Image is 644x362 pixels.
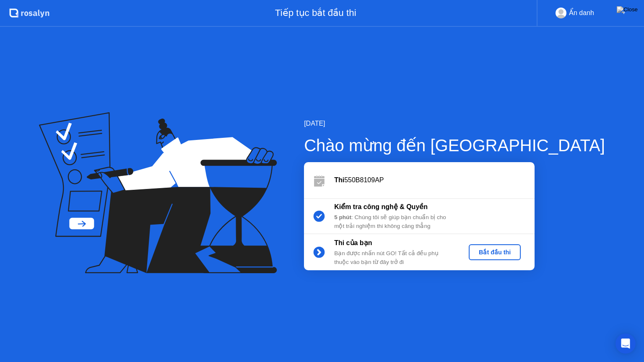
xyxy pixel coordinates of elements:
[469,244,521,260] button: Bắt đầu thi
[334,239,372,246] b: Thi của bạn
[615,334,636,354] div: Open Intercom Messenger
[304,133,605,158] div: Chào mừng đến [GEOGRAPHIC_DATA]
[304,119,605,129] div: [DATE]
[334,249,455,266] div: Bạn được nhấn nút GO! Tất cả đều phụ thuộc vào bạn từ đây trở đi
[569,8,594,18] div: Ẩn danh
[334,175,535,185] div: 550B8109AP
[334,176,344,184] b: Thi
[334,213,455,230] div: : Chúng tôi sẽ giúp bạn chuẩn bị cho một trải nghiệm thi không căng thẳng
[617,6,638,13] img: Close
[334,203,428,210] b: Kiểm tra công nghệ & Quyền
[334,214,351,220] b: 5 phút
[472,249,517,256] div: Bắt đầu thi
